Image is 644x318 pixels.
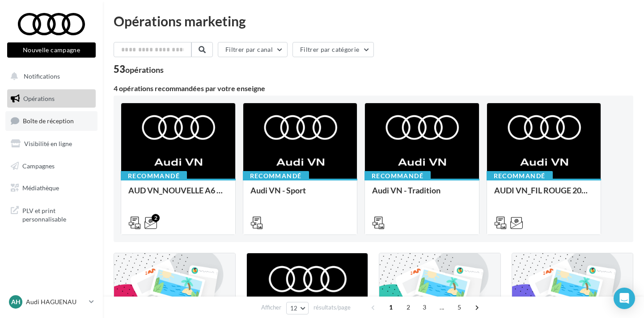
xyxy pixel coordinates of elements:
button: 12 [286,302,309,314]
a: Médiathèque [5,179,97,197]
button: Notifications [5,67,94,86]
div: 2 [152,214,160,222]
div: 4 opérations recommandées par votre enseigne [114,85,633,92]
span: 1 [384,300,398,314]
span: 3 [417,300,432,314]
div: Recommandé [364,171,431,181]
a: Boîte de réception [5,111,97,130]
a: Opérations [5,89,97,108]
button: Nouvelle campagne [7,42,96,58]
div: AUDI VN_FIL ROUGE 2025 - A1, Q2, Q3, Q5 et Q4 e-tron [494,186,594,204]
div: AUD VN_NOUVELLE A6 e-tron [128,186,228,204]
div: Recommandé [121,171,187,181]
div: Recommandé [487,171,553,181]
span: Médiathèque [22,184,59,192]
span: Boîte de réception [23,117,74,125]
a: Campagnes [5,157,97,176]
div: Audi VN - Tradition [372,186,472,204]
div: Open Intercom Messenger [614,288,635,309]
div: Opérations marketing [114,14,633,28]
button: Filtrer par canal [218,42,288,57]
a: Visibilité en ligne [5,134,97,153]
div: Recommandé [243,171,309,181]
a: AH Audi HAGUENAU [7,293,96,310]
span: 12 [290,305,298,312]
span: 2 [401,300,415,314]
p: Audi HAGUENAU [26,297,85,306]
div: 53 [114,64,164,74]
span: ... [435,300,449,314]
span: AH [11,297,21,306]
button: Filtrer par catégorie [292,42,374,57]
span: Visibilité en ligne [24,140,72,147]
span: 5 [452,300,466,314]
span: PLV et print personnalisable [22,205,92,224]
a: PLV et print personnalisable [5,201,97,227]
span: Campagnes [22,162,55,169]
span: résultats/page [314,303,351,312]
div: Audi VN - Sport [250,186,350,204]
span: Afficher [261,303,281,312]
div: opérations [125,66,164,74]
span: Opérations [23,95,55,102]
span: Notifications [24,72,60,80]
